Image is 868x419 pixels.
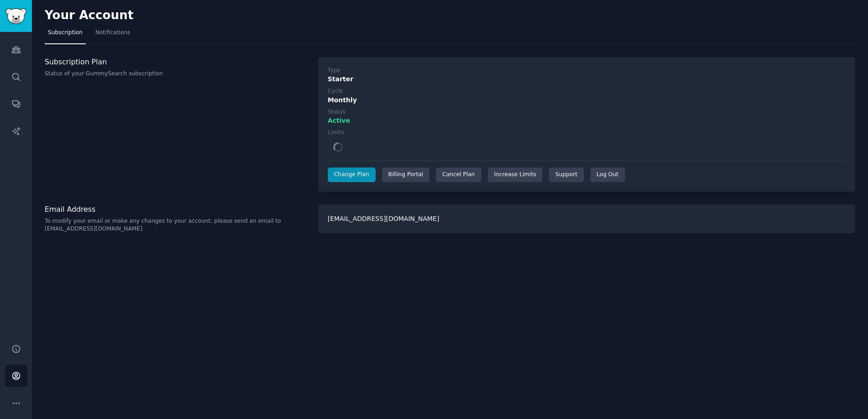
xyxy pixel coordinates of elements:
div: Status [328,108,346,116]
div: Cycle [328,87,343,95]
a: Subscription [45,26,86,44]
a: Change Plan [328,168,376,182]
h3: Email Address [45,204,309,214]
h2: Your Account [45,8,134,23]
div: Billing Portal [382,168,430,182]
a: Support [549,168,584,182]
div: Type [328,67,341,75]
p: Status of your GummySearch subscription [45,70,309,78]
span: Subscription [48,29,83,37]
div: Log Out [590,168,625,182]
div: Cancel Plan [436,168,481,182]
div: Monthly [328,95,846,105]
a: Increase Limits [488,168,543,182]
h3: Subscription Plan [45,57,309,67]
div: Limits [328,129,345,137]
p: To modify your email or make any changes to your account, please send an email to [EMAIL_ADDRESS]... [45,217,309,233]
a: Notifications [92,26,134,44]
span: Active [328,116,350,126]
div: [EMAIL_ADDRESS][DOMAIN_NAME] [318,204,855,233]
div: Starter [328,74,846,84]
span: Notifications [95,29,130,37]
img: GummySearch logo [5,8,26,24]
